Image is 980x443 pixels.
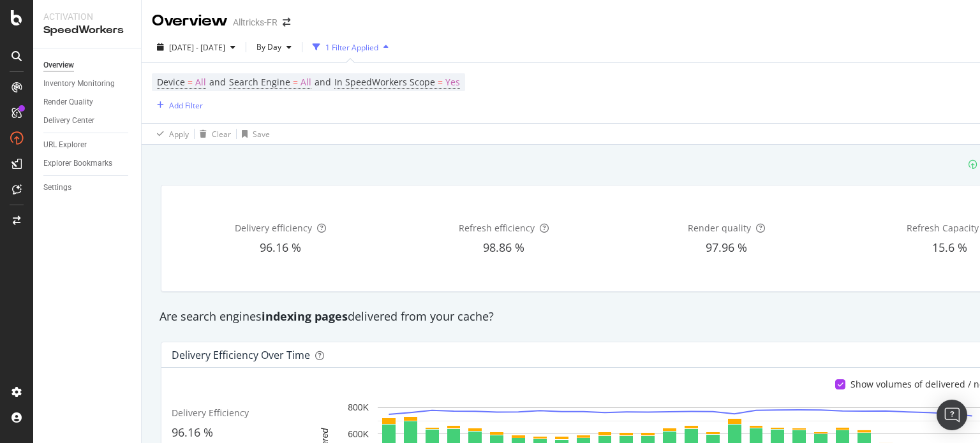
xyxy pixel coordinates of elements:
[43,59,132,72] a: Overview
[932,240,967,255] span: 15.6 %
[157,76,185,88] span: Device
[348,403,369,413] text: 800K
[172,349,310,361] div: Delivery Efficiency over time
[260,240,301,255] span: 96.16 %
[283,18,290,27] div: arrow-right-arrow-left
[188,76,193,88] span: =
[43,77,132,91] a: Inventory Monitoring
[235,222,312,234] span: Delivery efficiency
[152,37,241,57] button: [DATE] - [DATE]
[43,96,93,109] div: Render Quality
[43,114,132,127] a: Delivery Center
[315,76,331,88] span: and
[152,124,189,144] button: Apply
[43,23,131,38] div: SpeedWorkers
[152,10,228,32] div: Overview
[209,76,226,88] span: and
[348,429,369,439] text: 600K
[483,240,524,255] span: 98.86 %
[251,37,297,57] button: By Day
[301,73,311,91] span: All
[688,222,751,234] span: Render quality
[251,41,281,52] span: By Day
[172,425,213,440] span: 96.16 %
[152,98,203,113] button: Add Filter
[237,124,270,144] button: Save
[169,129,189,140] div: Apply
[43,181,132,194] a: Settings
[907,222,979,234] span: Refresh Capacity
[325,42,378,53] div: 1 Filter Applied
[43,10,131,23] div: Activation
[43,114,94,127] div: Delivery Center
[308,37,394,57] button: 1 Filter Applied
[43,96,132,109] a: Render Quality
[43,157,132,170] a: Explorer Bookmarks
[262,309,348,324] strong: indexing pages
[212,129,231,140] div: Clear
[172,407,249,419] span: Delivery Efficiency
[706,240,747,255] span: 97.96 %
[43,138,87,152] div: URL Explorer
[937,400,967,430] div: Open Intercom Messenger
[253,129,270,140] div: Save
[43,77,115,91] div: Inventory Monitoring
[43,59,74,72] div: Overview
[43,157,112,170] div: Explorer Bookmarks
[43,138,132,152] a: URL Explorer
[438,76,443,88] span: =
[459,222,535,234] span: Refresh efficiency
[169,100,203,111] div: Add Filter
[233,16,278,29] div: Alltricks-FR
[195,73,206,91] span: All
[445,73,460,91] span: Yes
[229,76,290,88] span: Search Engine
[293,76,298,88] span: =
[43,181,71,194] div: Settings
[195,124,231,144] button: Clear
[169,42,225,53] span: [DATE] - [DATE]
[334,76,435,88] span: In SpeedWorkers Scope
